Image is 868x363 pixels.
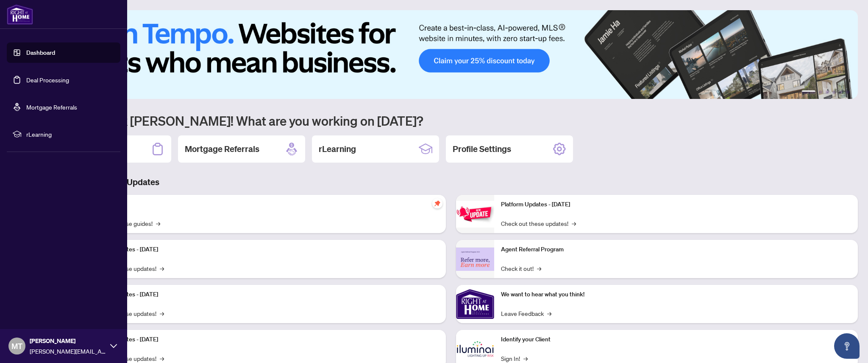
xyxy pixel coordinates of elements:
span: rLearning [26,129,114,139]
span: pushpin [432,198,442,208]
button: 3 [826,90,829,94]
p: We want to hear what you think! [501,290,851,299]
button: 4 [832,90,836,94]
button: Open asap [834,333,860,359]
h2: Profile Settings [453,143,511,155]
h2: Mortgage Referrals [185,143,259,155]
p: Agent Referral Program [501,245,851,254]
p: Identify your Client [501,335,851,344]
img: We want to hear what you think! [456,285,494,323]
a: Mortgage Referrals [26,103,77,111]
h1: Welcome back [PERSON_NAME]! What are you working on [DATE]? [44,113,858,129]
span: → [160,309,164,318]
a: Leave Feedback→ [501,309,551,318]
span: → [572,219,576,228]
p: Platform Updates - [DATE] [89,245,439,254]
span: → [156,219,160,228]
p: Platform Updates - [DATE] [501,200,851,209]
span: → [523,354,528,363]
button: 5 [839,90,843,94]
span: MT [11,340,22,352]
a: Sign In!→ [501,354,528,363]
p: Platform Updates - [DATE] [89,335,439,344]
p: Platform Updates - [DATE] [89,290,439,299]
p: Self-Help [89,200,439,209]
button: 2 [819,90,822,94]
a: Deal Processing [26,76,69,84]
img: logo [7,4,33,25]
button: 6 [846,90,849,94]
button: 1 [802,90,815,94]
h3: Brokerage & Industry Updates [44,176,858,188]
a: Check out these updates!→ [501,219,576,228]
img: Platform Updates - June 23, 2025 [456,201,494,228]
span: → [160,264,164,273]
span: → [537,264,541,273]
img: Slide 0 [44,10,858,99]
span: → [160,354,164,363]
h2: rLearning [319,143,356,155]
a: Dashboard [26,49,55,56]
span: [PERSON_NAME][EMAIL_ADDRESS][DOMAIN_NAME] [30,346,106,356]
span: → [547,309,551,318]
span: [PERSON_NAME] [30,336,106,346]
img: Agent Referral Program [456,248,494,271]
a: Check it out!→ [501,264,541,273]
